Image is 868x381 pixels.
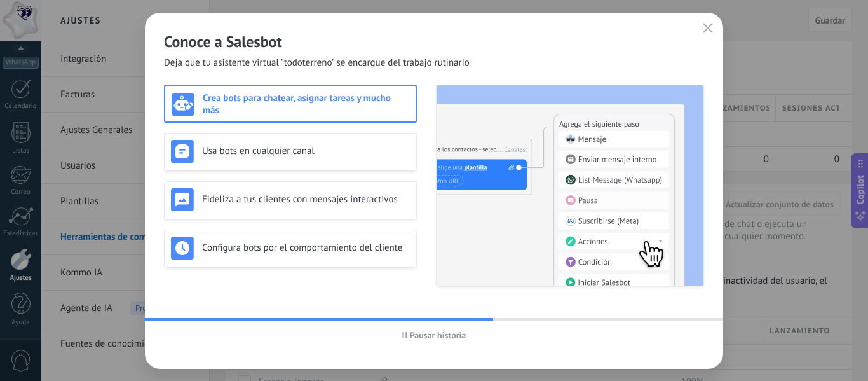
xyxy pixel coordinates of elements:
[203,92,409,116] h3: Crea bots para chatear, asignar tareas y mucho más
[202,145,410,157] h3: Usa bots en cualquier canal
[410,331,466,340] span: Pausar historia
[164,32,704,52] h2: Conoce a Salesbot
[202,242,410,254] h3: Configura bots por el comportamiento del cliente
[202,193,410,205] h3: Fideliza a tus clientes con mensajes interactivos
[164,57,470,69] span: Deja que tu asistente virtual "todoterreno" se encargue del trabajo rutinario
[397,326,472,345] button: Pausar historia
